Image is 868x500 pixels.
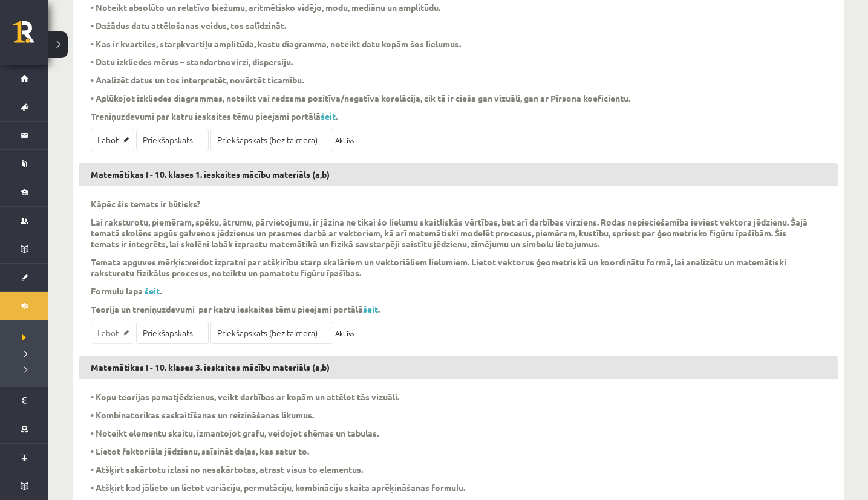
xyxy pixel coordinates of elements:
[91,285,143,296] strong: Formulu lapa
[91,2,808,13] p: • Noteikt absolūto un relatīvo biežumu, aritmētisko vidējo, modu, mediānu un amplitūdu.
[91,427,808,438] p: • Noteikt elementu skaitu, izmantojot grafu, veidojot shēmas un tabulas.
[91,256,808,278] p: veidot izpratni par atšķirību starp skalāriem un vektoriāliem lielumiem. Lietot vektorus ģeometri...
[91,446,808,456] p: • Lietot faktoriāla jēdzienu, saīsināt daļas, kas satur to.
[335,328,355,338] span: Aktīvs
[145,285,160,296] a: šeit
[91,256,187,267] strong: Temata apguves mērķis:
[335,135,355,145] span: Aktīvs
[91,409,808,420] p: • Kombinatorikas saskaitīšanas un reizināšanas likumus.
[91,285,808,296] p: .
[91,20,808,31] p: • Dažādus datu attēlošanas veidus, tos salīdzināt.
[91,482,808,493] p: • Atšķirt kad jālieto un lietot variāciju, permutāciju, kombināciju skaita aprēķināšanas formulu.
[210,129,333,151] a: Priekšapskats (bez taimera)
[79,356,838,379] h3: Matemātikas I - 10. klases 3. ieskaites mācību materiāls (a,b)
[91,38,808,49] p: • Kas ir kvartiles, starpkvartiļu amplitūda, kastu diagramma, noteikt datu kopām šos lielumus.
[91,111,338,122] strong: Treniņuzdevumi par katru ieskaites tēmu pieejami portālā .
[136,129,209,151] a: Priekšapskats
[91,304,808,314] p: Teorija un treniņuzdevumi par katru ieskaites tēmu pieejami portālā .
[79,163,838,186] h3: Matemātikas I - 10. klases 1. ieskaites mācību materiāls (a,b)
[363,304,378,314] a: šeit
[91,129,134,151] a: Labot
[91,464,808,475] p: • Atšķirt sakārtotu izlasi no nesakārtotas, atrast visus to elementus.
[91,74,808,85] p: • Analizēt datus un tos interpretēt, novērtēt ticamību.
[136,322,209,344] a: Priekšapskats
[321,111,336,122] a: šeit
[91,198,200,209] strong: Kāpēc šis temats ir būtisks?
[91,216,808,249] p: Lai raksturotu, piemēram, spēku, ātrumu, pārvietojumu, ir jāzina ne tikai šo lielumu skaitliskās ...
[91,322,134,344] a: Labot
[91,391,808,402] p: • Kopu teorijas pamatjēdzienus, veikt darbības ar kopām un attēlot tās vizuāli.
[91,93,808,103] p: • Aplūkojot izkliedes diagrammas, noteikt vai redzama pozitīva/negatīva korelācija, cik tā ir cie...
[91,56,808,67] p: • Datu izkliedes mērus – standartnovirzi, dispersiju.
[210,322,333,344] a: Priekšapskats (bez taimera)
[13,21,48,51] a: Rīgas 1. Tālmācības vidusskola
